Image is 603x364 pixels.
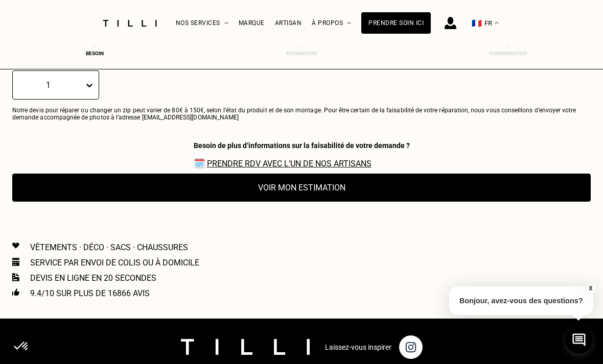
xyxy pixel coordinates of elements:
a: Artisan [275,19,302,27]
span: 🗓️ [194,158,410,168]
img: page instagram de Tilli une retoucherie à domicile [399,335,423,359]
a: Prendre RDV avec l‘un de nos artisans [207,159,372,168]
span: 🇫🇷 [472,18,482,28]
img: Menu déroulant à propos [347,22,351,25]
img: Icon [12,273,19,281]
div: Confirmation [488,51,529,56]
p: Service par envoi de colis ou à domicile [30,258,199,268]
button: X [585,283,595,294]
a: Marque [239,19,265,27]
button: Voir mon estimation [12,174,591,202]
img: menu déroulant [495,22,499,25]
img: Icon [12,288,19,296]
img: icône connexion [445,17,456,29]
img: Logo du service de couturière Tilli [99,20,160,27]
div: À propos [312,1,351,46]
p: Notre devis pour réparer ou changer un zip peut varier de 80€ à 150€, selon l’état du produit et ... [12,107,591,121]
img: logo Tilli [181,339,310,355]
a: Prendre soin ici [361,12,431,34]
p: Laissez-vous inspirer [325,343,391,351]
div: Nos services [176,1,228,46]
img: Icon [12,258,19,266]
p: Bonjour, avez-vous des questions? [449,286,593,315]
div: Besoin de plus d‘informations sur la faisabilité de votre demande ? [194,141,410,150]
img: Icon [12,242,19,249]
div: Besoin [75,51,115,56]
div: 1 [18,80,79,90]
p: Devis en ligne en 20 secondes [30,273,156,283]
p: 9.4/10 sur plus de 16866 avis [30,288,150,298]
p: Vêtements · Déco · Sacs · Chaussures [30,242,188,252]
img: Menu déroulant [224,22,228,25]
div: Estimation [281,51,322,56]
button: 🇫🇷 FR [467,1,504,46]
